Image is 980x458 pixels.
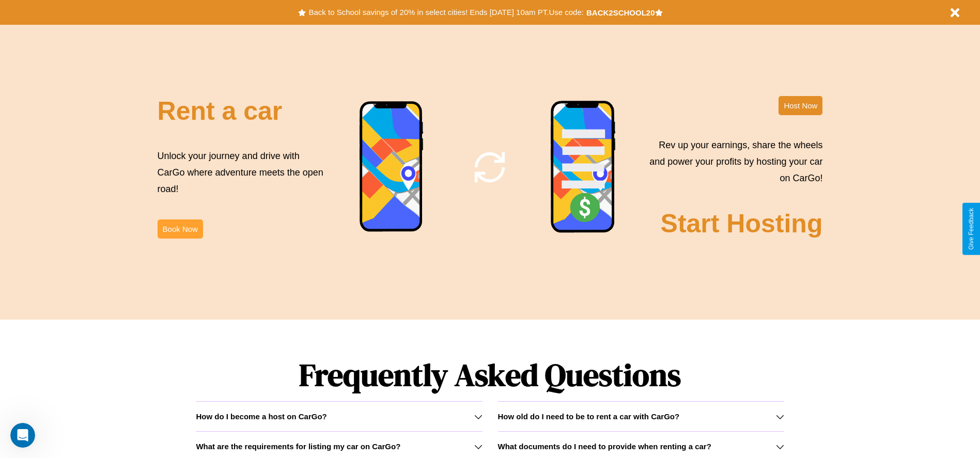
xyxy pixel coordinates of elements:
[158,96,283,126] h2: Rent a car
[306,5,586,20] button: Back to School savings of 20% in select cities! Ends [DATE] 10am PT.Use code:
[968,208,975,250] div: Give Feedback
[550,100,616,234] img: phone
[498,412,680,421] h3: How old do I need to be to rent a car with CarGo?
[643,137,822,187] p: Rev up your earnings, share the wheels and power your profits by hosting your car on CarGo!
[779,96,822,115] button: Host Now
[196,349,784,401] h1: Frequently Asked Questions
[158,219,203,239] button: Book Now
[498,442,711,451] h3: What documents do I need to provide when renting a car?
[196,442,400,451] h3: What are the requirements for listing my car on CarGo?
[158,148,327,198] p: Unlock your journey and drive with CarGo where adventure meets the open road!
[586,8,655,17] b: BACK2SCHOOL20
[661,209,823,239] h2: Start Hosting
[10,423,35,448] iframe: Intercom live chat
[196,412,326,421] h3: How do I become a host on CarGo?
[359,101,424,233] img: phone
